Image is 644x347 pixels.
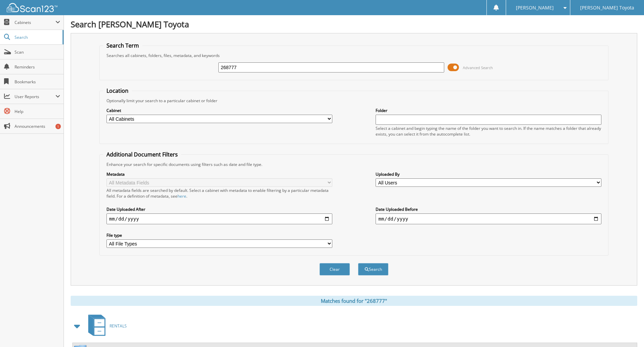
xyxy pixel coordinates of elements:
label: Folder [376,108,601,113]
button: Clear [319,263,350,276]
label: Date Uploaded Before [376,206,601,212]
img: scan123-logo-white.svg [7,3,57,12]
label: Date Uploaded After [106,206,332,212]
div: All metadata fields are searched by default. Select a cabinet with metadata to enable filtering b... [106,187,332,199]
span: Help [15,109,60,114]
span: Scan [15,49,60,55]
a: here [177,193,186,199]
input: end [376,213,601,224]
legend: Search Term [103,42,142,49]
span: [PERSON_NAME] [516,6,554,10]
label: File type [106,232,332,238]
div: Optionally limit your search to a particular cabinet or folder [103,98,605,104]
legend: Location [103,87,132,94]
div: Matches found for "268777" [71,296,637,306]
label: Cabinet [106,108,332,113]
div: Enhance your search for specific documents using filters such as date and file type. [103,162,605,167]
a: RENTALS [84,313,127,339]
span: Reminders [15,64,60,70]
label: Metadata [106,171,332,177]
span: Announcements [15,123,60,129]
legend: Additional Document Filters [103,151,181,158]
span: Bookmarks [15,79,60,85]
span: RENTALS [110,323,127,329]
input: start [106,213,332,224]
span: User Reports [15,94,55,99]
div: Select a cabinet and begin typing the name of the folder you want to search in. If the name match... [376,125,601,137]
button: Search [358,263,388,276]
div: 1 [55,124,61,129]
span: Search [15,34,59,40]
span: [PERSON_NAME] Toyota [580,6,634,10]
span: Advanced Search [463,65,493,70]
span: Cabinets [15,20,55,25]
h1: Search [PERSON_NAME] Toyota [71,19,637,30]
div: Searches all cabinets, folders, files, metadata, and keywords [103,53,605,58]
label: Uploaded By [376,171,601,177]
